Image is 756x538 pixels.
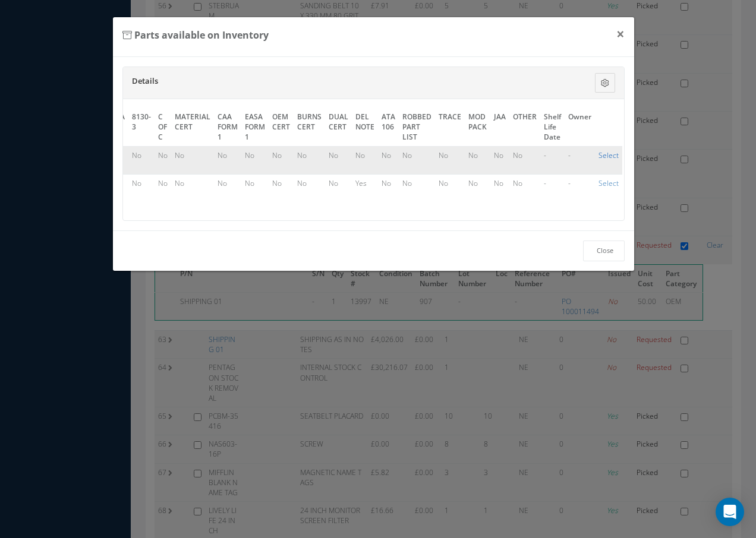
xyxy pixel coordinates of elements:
th: DUAL CERT [325,108,352,146]
td: No [294,174,325,202]
td: No [269,146,294,174]
th: MOD PACK [465,108,490,146]
th: C OF C [155,108,171,146]
th: BURNS CERT [294,108,325,146]
th: OTHER [509,108,540,146]
span: - [544,150,546,160]
h5: Details [132,77,532,86]
span: - [544,178,546,188]
b: Parts available on Inventory [134,29,269,42]
td: No [509,146,540,174]
th: DEL NOTE [352,108,378,146]
th: Shelf Life Date [540,108,565,146]
td: No [490,174,509,202]
td: No [325,146,352,174]
div: Open Intercom Messenger [716,498,744,526]
th: OEM CERT [269,108,294,146]
td: No [294,146,325,174]
th: JAA [490,108,509,146]
td: No [378,146,399,174]
th: ROBBED PART LIST [399,108,435,146]
td: No [325,174,352,202]
th: CAA FORM 1 [214,108,241,146]
td: No [269,174,294,202]
th: Owner [565,108,595,146]
th: MATERIAL CERT [171,108,214,146]
td: No [399,174,435,202]
td: No [214,146,241,174]
td: No [171,146,214,174]
td: No [465,146,490,174]
button: × [607,17,634,50]
td: No [241,174,269,202]
td: No [490,146,509,174]
td: No [128,146,155,174]
td: No [352,146,378,174]
a: Close [583,240,625,261]
td: - [565,174,595,202]
td: No [465,174,490,202]
a: Select [598,150,619,160]
th: 8130-3 [128,108,155,146]
th: ATA 106 [378,108,399,146]
td: No [241,146,269,174]
td: No [214,174,241,202]
td: - [565,146,595,174]
td: No [435,174,465,202]
td: No [128,174,155,202]
th: TRACE [435,108,465,146]
td: No [155,146,171,174]
td: No [378,174,399,202]
td: No [399,146,435,174]
a: Select [598,178,619,188]
td: No [171,174,214,202]
td: No [155,174,171,202]
th: EASA FORM 1 [241,108,269,146]
td: No [509,174,540,202]
td: No [435,146,465,174]
td: Yes [352,174,378,202]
